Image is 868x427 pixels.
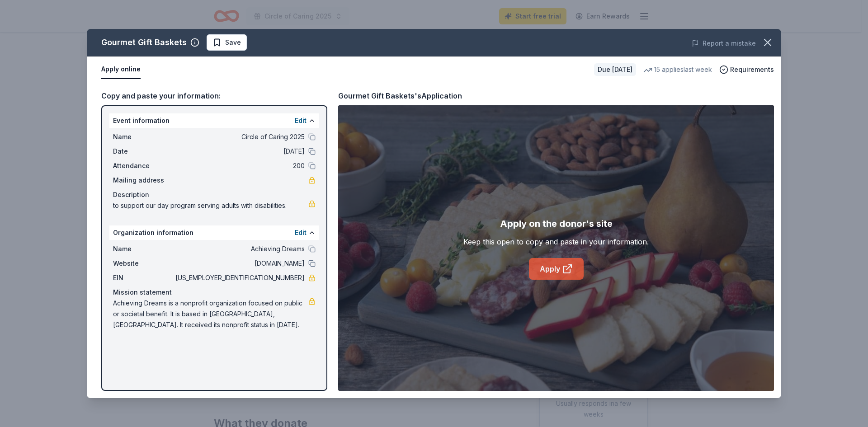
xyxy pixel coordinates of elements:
div: Description [113,189,316,200]
span: Mailing address [113,175,174,186]
span: [DATE] [174,146,305,157]
span: Attendance [113,160,174,171]
button: Report a mistake [692,38,756,49]
button: Apply online [101,60,141,79]
div: Keep this open to copy and paste in your information. [463,236,649,247]
span: Circle of Caring 2025 [174,131,305,142]
button: Edit [295,115,307,126]
span: Date [113,146,174,157]
span: 200 [174,160,305,171]
span: Save [225,37,241,48]
div: Organization information [109,225,319,240]
button: Edit [295,227,307,238]
div: Event information [109,113,319,128]
div: Copy and paste your information: [101,90,327,102]
button: Requirements [719,64,774,75]
span: to support our day program serving adults with disabilities. [113,200,308,211]
div: Gourmet Gift Baskets's Application [338,90,462,102]
div: Apply on the donor's site [500,216,613,231]
a: Apply [529,258,584,280]
div: Due [DATE] [594,63,636,76]
button: Save [207,34,247,51]
span: EIN [113,272,174,283]
span: [DOMAIN_NAME] [174,258,305,269]
span: Website [113,258,174,269]
span: [US_EMPLOYER_IDENTIFICATION_NUMBER] [174,272,305,283]
span: Name [113,244,174,254]
span: Achieving Dreams [174,244,305,254]
div: 15 applies last week [643,64,712,75]
span: Name [113,131,174,142]
span: Requirements [730,64,774,75]
div: Mission statement [113,287,316,298]
span: Achieving Dreams is a nonprofit organization focused on public or societal benefit. It is based i... [113,298,308,330]
div: Gourmet Gift Baskets [101,35,187,50]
